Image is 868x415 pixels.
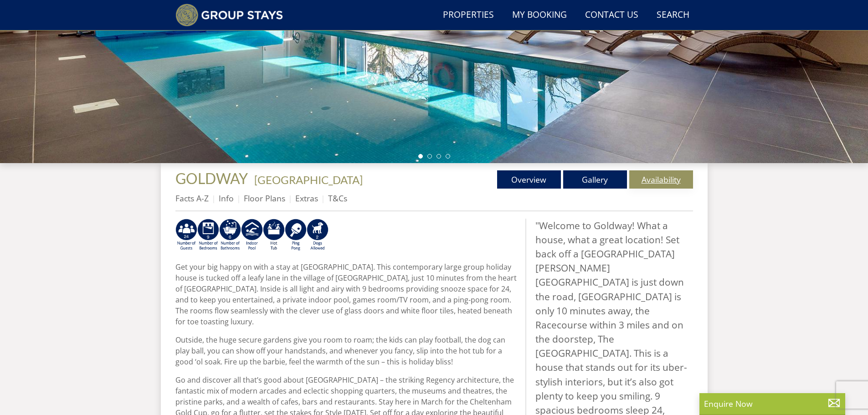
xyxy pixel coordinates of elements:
[254,173,363,186] a: [GEOGRAPHIC_DATA]
[581,5,642,26] a: Contact Us
[307,219,329,251] img: AD_4nXdY1j-GZ55XjRYFFd_pYrzFfl9Mf2WX3zMYcrrYIGgimhsK8b4wgO9tSst9IX1hiIc2B7kufxsMO6KGp8eXysWHWUDpB...
[653,5,693,26] a: Search
[197,219,219,251] img: AD_4nXe93wdVy3mJovuoycHICrenznvRhNz0Sn--u9TX6WjWDh_ruoUlVki5WRzSgp_MgHwNPAZmyCxEvLNcktrEhM84QMVKq...
[219,219,241,251] img: AD_4nXd2TomfkJ5bwWh9k0tFSJNydFSzDIrzJVvXJbfrmL5ETm6wAqYwxMeHKeeFXz2mlgDF72gOjXrx1oRYjldZM9UkDYc3A...
[175,169,248,187] span: GOLDWAY
[563,170,627,189] a: Gallery
[251,173,363,186] span: -
[175,261,518,327] p: Get your big happy on with a stay at [GEOGRAPHIC_DATA]. This contemporary large group holiday hou...
[219,193,234,204] a: Info
[295,193,318,204] a: Extras
[285,219,307,251] img: AD_4nXdeIWQHFnoyuheZURiNzUBvb0KjgV4bTctAfQP8tn7cfIOcmJ0_b297VS9pqWukR0qm86dBgYxGTAgOXHSG_EJvoojgS...
[508,5,570,26] a: My Booking
[241,219,263,251] img: AD_4nXeHw6CSPPahU2EECe345DqJv-qOT6611SgJhYJ0v3GMalIVSY-dWMAz4m78Mzda3-2gTt9FvEo9rXyRf4gwvCUj_uyZG...
[175,219,197,251] img: AD_4nXcI5nA96lI8Ba8L6Th9IihpSnOE9DQMSHnxtl6StWWsfRfHIBjgTXhaJBHfaHqIQAE1Sa8Rb1gp2fcVf9H29bSELnj5Z...
[497,170,561,189] a: Overview
[175,193,209,204] a: Facts A-Z
[263,219,285,251] img: AD_4nXfIN_YhfYtXkoXH2H5UXyoHB3xHoLm0jPuPBw9M_EhNrN5MT-BG89RRgButUz0gjcFktTME6v_qDFDil7w45rtA3n_Cf...
[244,193,285,204] a: Floor Plans
[629,170,693,189] a: Availability
[175,4,283,26] img: Group Stays
[175,334,518,367] p: Outside, the huge secure gardens give you room to roam; the kids can play football, the dog can p...
[175,169,251,187] a: GOLDWAY
[328,193,347,204] a: T&Cs
[704,398,841,410] p: Enquire Now
[439,5,498,26] a: Properties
